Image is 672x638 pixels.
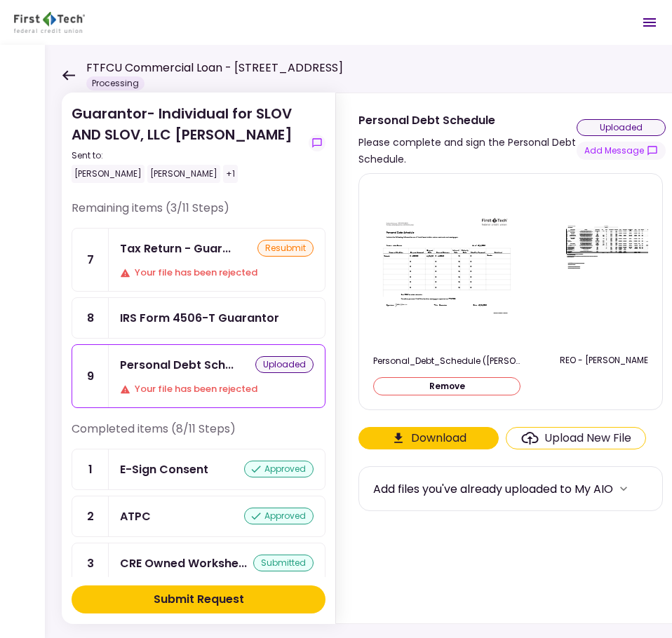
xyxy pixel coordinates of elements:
[72,297,325,339] a: 8IRS Form 4506-T Guarantor
[633,6,666,39] button: Open menu
[72,449,109,489] div: 1
[72,228,325,292] a: 7Tax Return - GuarantorresubmitYour file has been rejected
[358,111,577,129] div: Personal Debt Schedule
[147,165,220,183] div: [PERSON_NAME]
[120,240,231,257] div: Tax Return - Guarantor
[358,427,499,449] button: Click here to download the document
[72,345,109,407] div: 9
[154,591,244,608] div: Submit Request
[544,430,631,447] div: Upload New File
[72,200,325,228] div: Remaining items (3/11 Steps)
[120,309,279,327] div: IRS Form 4506-T Guarantor
[72,229,109,291] div: 7
[120,266,314,280] div: Your file has been rejected
[373,377,520,395] button: Remove
[577,119,666,136] div: uploaded
[72,165,145,183] div: [PERSON_NAME]
[577,142,666,160] button: show-messages
[72,298,109,338] div: 8
[86,76,145,90] div: Processing
[72,585,325,613] button: Submit Request
[72,543,325,584] a: 3CRE Owned Worksheetsubmitted
[255,356,314,373] div: uploaded
[257,240,314,257] div: resubmit
[72,496,109,536] div: 2
[14,12,85,33] img: Partner icon
[309,135,325,151] button: show-messages
[358,134,577,168] div: Please complete and sign the Personal Debt Schedule.
[72,103,303,183] div: Guarantor- Individual for SLOV AND SLOV, LLC [PERSON_NAME]
[244,461,314,477] div: approved
[72,543,109,583] div: 3
[373,480,613,498] div: Add files you've already uploaded to My AIO
[72,421,325,449] div: Completed items (8/11 Steps)
[120,461,208,478] div: E-Sign Consent
[613,478,634,499] button: more
[244,508,314,524] div: approved
[120,382,314,396] div: Your file has been rejected
[72,149,303,162] div: Sent to:
[72,496,325,537] a: 2ATPCapproved
[120,555,247,572] div: CRE Owned Worksheet
[120,356,234,374] div: Personal Debt Schedule
[72,449,325,490] a: 1E-Sign Consentapproved
[223,165,238,183] div: +1
[86,60,343,76] h1: FTFCU Commercial Loan - [STREET_ADDRESS]
[120,508,151,525] div: ATPC
[373,355,520,367] div: Personal_Debt_Schedule (John Curran) - signed.pdf
[72,344,325,408] a: 9Personal Debt ScheduleuploadedYour file has been rejected
[253,555,314,571] div: submitted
